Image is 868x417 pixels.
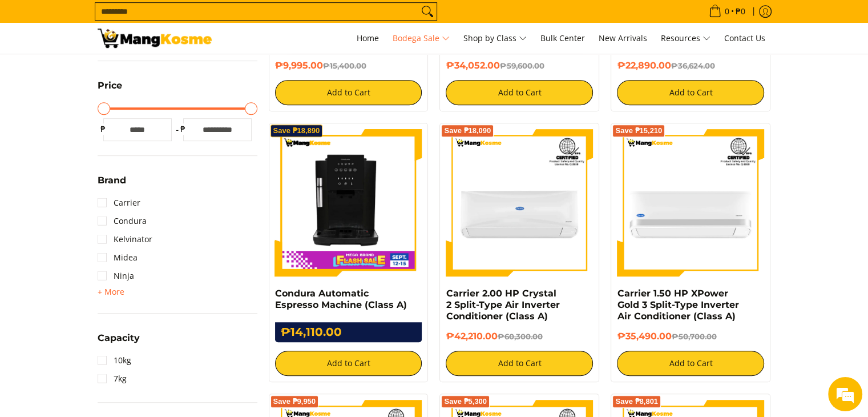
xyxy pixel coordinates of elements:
button: Add to Cart [275,80,422,105]
span: Capacity [98,334,140,343]
span: Price [98,81,122,90]
span: ₱ [177,123,189,135]
a: Shop by Class [458,23,532,54]
a: Carrier [98,194,140,212]
button: Add to Cart [446,80,593,105]
a: Midea [98,248,138,267]
span: ₱ [98,123,109,135]
h6: ₱14,110.00 [275,322,422,342]
del: ₱15,400.00 [323,61,366,70]
a: Kelvinator [98,230,152,248]
summary: Open [98,81,122,99]
button: Add to Cart [446,351,593,376]
span: New Arrivals [599,33,647,43]
span: Save ₱18,890 [273,127,320,134]
span: Home [357,33,379,43]
del: ₱50,700.00 [671,332,716,341]
span: Bulk Center [540,33,585,43]
span: ₱0 [734,7,747,15]
span: 0 [723,7,731,15]
a: 10kg [98,351,131,370]
a: Ninja [98,267,134,285]
h6: ₱9,995.00 [275,60,422,71]
a: 7kg [98,370,127,388]
summary: Open [98,285,124,299]
del: ₱60,300.00 [497,332,542,341]
img: Condura Automatic Espresso Machine (Class A) [275,129,422,276]
span: Contact Us [724,33,765,43]
a: Carrier 2.00 HP Crystal 2 Split-Type Air Inverter Conditioner (Class A) [446,288,559,322]
img: Bodega Sale l Mang Kosme: Cost-Efficient &amp; Quality Home Appliances [98,29,212,48]
del: ₱36,624.00 [671,61,714,70]
span: Save ₱8,801 [615,398,658,405]
span: + More [98,287,124,296]
button: Add to Cart [617,351,764,376]
button: Add to Cart [275,351,422,376]
h6: ₱34,052.00 [446,60,593,71]
a: Bodega Sale [387,23,455,54]
summary: Open [98,334,140,351]
del: ₱59,600.00 [499,61,544,70]
a: New Arrivals [593,23,653,54]
button: Search [418,3,437,20]
span: Save ₱15,210 [615,127,662,134]
img: Carrier 1.50 HP XPower Gold 3 Split-Type Inverter Air Conditioner (Class A) [617,129,764,276]
a: Condura [98,212,147,230]
h6: ₱22,890.00 [617,60,764,71]
span: Save ₱9,950 [273,398,316,405]
h6: ₱35,490.00 [617,331,764,342]
span: • [705,5,749,18]
span: Save ₱5,300 [444,398,487,405]
h6: ₱42,210.00 [446,331,593,342]
span: Save ₱18,090 [444,127,491,134]
span: Bodega Sale [393,31,450,46]
span: Brand [98,176,126,185]
a: Home [351,23,385,54]
span: Shop by Class [463,31,527,46]
img: Carrier 2.00 HP Crystal 2 Split-Type Air Inverter Conditioner (Class A) [446,129,593,276]
nav: Main Menu [223,23,771,54]
summary: Open [98,176,126,194]
a: Condura Automatic Espresso Machine (Class A) [275,288,407,310]
a: Resources [655,23,716,54]
button: Add to Cart [617,80,764,105]
a: Carrier 1.50 HP XPower Gold 3 Split-Type Inverter Air Conditioner (Class A) [617,288,738,322]
span: Resources [661,31,710,46]
a: Bulk Center [535,23,591,54]
a: Contact Us [718,23,771,54]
